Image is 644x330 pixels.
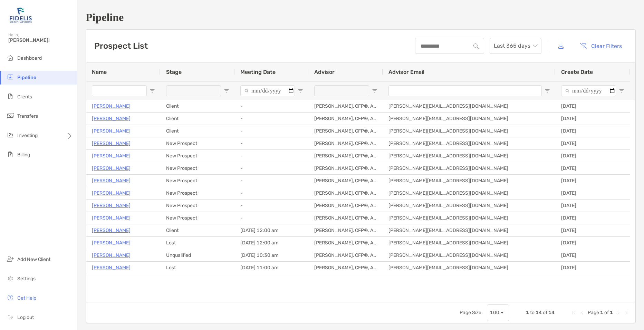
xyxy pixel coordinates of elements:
div: [PERSON_NAME][EMAIL_ADDRESS][DOMAIN_NAME] [383,100,556,112]
span: Last 365 days [494,38,537,54]
div: 100 [490,310,499,316]
button: Open Filter Menu [150,88,155,94]
span: Pipeline [17,75,36,80]
div: - [235,125,309,137]
div: [PERSON_NAME][EMAIL_ADDRESS][DOMAIN_NAME] [383,113,556,125]
a: [PERSON_NAME] [92,214,131,222]
div: [PERSON_NAME], CFP®, AIF® [309,249,383,261]
div: - [235,162,309,174]
div: New Prospect [161,187,235,199]
div: Lost [161,237,235,249]
span: of [604,310,609,316]
p: [PERSON_NAME] [92,263,131,272]
div: New Prospect [161,150,235,162]
div: [DATE] [556,150,630,162]
div: - [235,137,309,149]
span: Billing [17,152,30,158]
div: [DATE] 12:00 am [235,224,309,236]
img: investing icon [6,131,15,139]
div: Client [161,224,235,236]
div: [PERSON_NAME][EMAIL_ADDRESS][DOMAIN_NAME] [383,125,556,137]
span: Stage [166,69,182,75]
div: [DATE] [556,125,630,137]
a: [PERSON_NAME] [92,139,131,148]
span: Dashboard [17,55,42,61]
a: [PERSON_NAME] [92,226,131,235]
p: [PERSON_NAME] [92,176,131,185]
button: Open Filter Menu [224,88,229,94]
button: Clear Filters [575,38,627,54]
img: billing icon [6,150,15,158]
span: Clients [17,94,32,100]
div: [PERSON_NAME][EMAIL_ADDRESS][DOMAIN_NAME] [383,224,556,236]
span: Meeting Date [240,69,276,75]
div: [PERSON_NAME], CFP®, AIF® [309,125,383,137]
img: pipeline icon [6,73,15,81]
div: [PERSON_NAME], CFP®, AIF® [309,237,383,249]
span: 1 [610,310,613,316]
div: [DATE] [556,100,630,112]
div: - [235,175,309,187]
p: [PERSON_NAME] [92,189,131,197]
div: New Prospect [161,175,235,187]
div: [PERSON_NAME], CFP®, AIF® [309,200,383,212]
div: New Prospect [161,137,235,149]
div: [DATE] [556,162,630,174]
div: [DATE] [556,224,630,236]
h1: Pipeline [86,11,636,24]
span: Advisor Email [388,69,424,75]
span: 1 [600,310,603,316]
img: settings icon [6,274,15,282]
div: [PERSON_NAME][EMAIL_ADDRESS][DOMAIN_NAME] [383,187,556,199]
div: Last Page [624,310,629,316]
button: Open Filter Menu [545,88,550,94]
div: [DATE] 12:00 am [235,237,309,249]
div: Client [161,100,235,112]
span: Settings [17,276,36,282]
div: [DATE] [556,137,630,149]
div: [PERSON_NAME][EMAIL_ADDRESS][DOMAIN_NAME] [383,175,556,187]
div: Client [161,125,235,137]
div: [PERSON_NAME], CFP®, AIF® [309,113,383,125]
button: Open Filter Menu [298,88,303,94]
div: Next Page [616,310,621,316]
div: [PERSON_NAME][EMAIL_ADDRESS][DOMAIN_NAME] [383,137,556,149]
img: transfers icon [6,111,15,120]
a: [PERSON_NAME] [92,251,131,260]
img: Zoe Logo [8,3,33,28]
span: Investing [17,133,38,138]
div: Page Size: [460,310,483,316]
div: - [235,212,309,224]
a: [PERSON_NAME] [92,152,131,160]
span: [PERSON_NAME]! [8,37,73,43]
div: [PERSON_NAME], CFP®, AIF® [309,162,383,174]
div: Page Size [487,304,509,321]
span: Page [588,310,599,316]
span: 1 [526,310,529,316]
div: [DATE] [556,237,630,249]
a: [PERSON_NAME] [92,114,131,123]
img: dashboard icon [6,54,15,62]
a: [PERSON_NAME] [92,102,131,110]
div: [DATE] [556,187,630,199]
div: - [235,187,309,199]
div: [PERSON_NAME][EMAIL_ADDRESS][DOMAIN_NAME] [383,212,556,224]
div: - [235,100,309,112]
div: Unqualified [161,249,235,261]
p: [PERSON_NAME] [92,201,131,210]
div: [PERSON_NAME][EMAIL_ADDRESS][DOMAIN_NAME] [383,150,556,162]
div: New Prospect [161,162,235,174]
input: Meeting Date Filter Input [240,85,295,96]
span: Add New Client [17,256,50,262]
input: Advisor Email Filter Input [388,85,542,96]
div: [PERSON_NAME], CFP®, AIF® [309,150,383,162]
a: [PERSON_NAME] [92,164,131,173]
a: [PERSON_NAME] [92,127,131,135]
img: logout icon [6,313,15,321]
span: Get Help [17,295,36,301]
div: - [235,200,309,212]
